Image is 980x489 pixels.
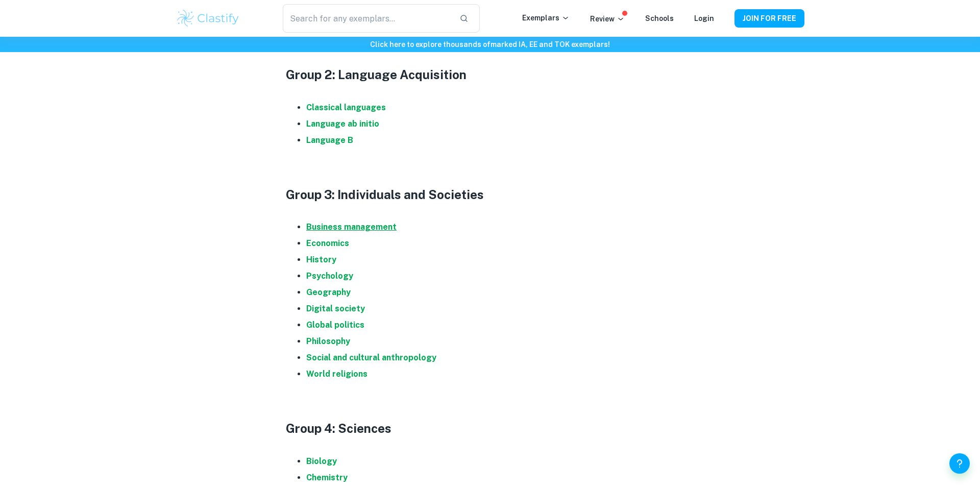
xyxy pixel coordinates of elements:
a: Language ab initio [306,119,379,129]
a: Language B [306,135,353,145]
p: Exemplars [522,12,570,23]
a: Psychology [306,271,353,281]
button: JOIN FOR FREE [734,9,804,28]
p: Review [590,13,625,25]
a: Digital society [306,304,365,313]
img: Clastify logo [176,8,240,29]
a: Geography [306,287,351,297]
h3: Group 3: Individuals and Societies [286,185,694,204]
a: History [306,255,336,264]
h3: Group 4: Sciences [286,419,694,437]
input: Search for any exemplars... [283,4,451,33]
a: Business management [306,222,397,232]
a: Economics [306,238,349,248]
a: Classical languages [306,103,386,112]
a: Schools [645,14,674,22]
a: Login [694,14,714,22]
a: World religions [306,369,367,379]
a: Biology [306,456,337,466]
h6: Click here to explore thousands of marked IA, EE and TOK exemplars ! [2,39,978,50]
h3: Group 2: Language Acquisition [286,65,694,84]
a: Global politics [306,320,364,330]
button: Help and Feedback [949,453,970,474]
a: Social and cultural anthropology [306,353,436,362]
a: Philosophy [306,336,350,346]
a: Chemistry [306,473,348,482]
